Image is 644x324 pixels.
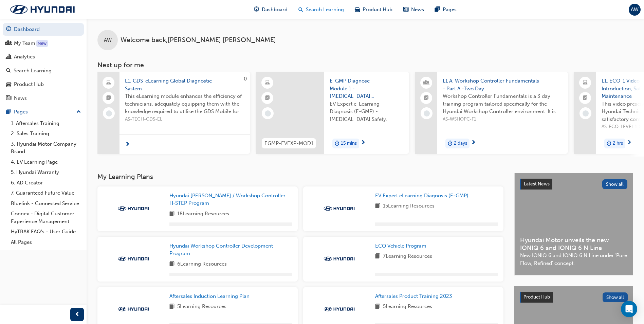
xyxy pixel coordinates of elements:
[75,310,80,319] span: prev-icon
[627,140,632,146] span: next-icon
[383,202,435,211] span: 15 Learning Resources
[8,237,84,248] a: All Pages
[177,260,227,269] span: 6 Learning Resources
[375,303,380,311] span: book-icon
[169,192,292,207] a: Hyundai [PERSON_NAME] / Workshop Controller H-STEP Program
[375,192,471,200] a: EV Expert eLearning Diagnosis (E-GMP)
[265,78,270,87] span: learningResourceType_ELEARNING-icon
[613,140,623,147] span: 2 hrs
[330,100,404,123] span: EV Expert e-Learning Diagnosis (E-GMP) - [MEDICAL_DATA] Safety.
[6,109,11,115] span: pages-icon
[429,3,462,17] a: pages-iconPages
[97,72,250,154] a: 0L1. GDS-eLearning Global Diagnostic SystemThis eLearning module enhances the efficiency of techn...
[14,67,52,75] div: Search Learning
[349,3,398,17] a: car-iconProduct Hub
[514,173,633,275] a: Latest NewsShow allHyundai Motor unveils the new IONIQ 6 and IONIQ 6 N LineNew IONIQ 6 and IONIQ ...
[169,210,174,218] span: book-icon
[3,106,84,118] button: Pages
[6,82,11,88] span: car-icon
[115,255,152,262] img: Trak
[125,142,130,148] span: next-icon
[424,78,429,87] span: people-icon
[14,39,35,47] div: My Team
[106,94,111,103] span: booktick-icon
[443,6,457,14] span: Pages
[8,167,84,178] a: 5. Hyundai Warranty
[3,78,84,91] a: Product Hub
[435,5,440,14] span: pages-icon
[471,140,476,146] span: next-icon
[262,6,288,14] span: Dashboard
[424,110,430,116] span: learningRecordVerb_NONE-icon
[631,6,639,14] span: AW
[265,110,271,116] span: learningRecordVerb_NONE-icon
[265,94,270,103] span: booktick-icon
[293,3,349,17] a: search-iconSearch Learning
[361,140,366,146] span: next-icon
[355,5,360,14] span: car-icon
[169,242,292,257] a: Hyundai Workshop Controller Development Program
[602,179,628,189] button: Show all
[520,236,627,252] span: Hyundai Motor unveils the new IONIQ 6 and IONIQ 6 N Line
[8,128,84,139] a: 2. Sales Training
[6,68,11,74] span: search-icon
[8,118,84,129] a: 1. Aftersales Training
[115,205,152,212] img: Trak
[424,94,429,103] span: booktick-icon
[520,179,627,190] a: Latest NewsShow all
[320,255,358,262] img: Trak
[125,92,245,115] span: This eLearning module enhances the efficiency of technicians, adequately equipping them with the ...
[306,6,344,14] span: Search Learning
[320,306,358,312] img: Trak
[125,77,245,92] span: L1. GDS-eLearning Global Diagnostic System
[264,140,313,147] span: EGMP-EVEXP-MOD1
[6,54,11,60] span: chart-icon
[375,243,426,249] span: ECO Vehicle Program
[443,77,563,92] span: L1 A. Workshop Controller Fundamentals - Part A -Two Day
[411,6,424,14] span: News
[3,2,81,17] img: Trak
[524,181,550,187] span: Latest News
[6,26,11,33] span: guage-icon
[375,193,468,199] span: EV Expert eLearning Diagnosis (E-GMP)
[415,72,568,154] a: L1 A. Workshop Controller Fundamentals - Part A -Two DayWorkshop Controller Fundamentals is a 3 d...
[169,193,286,206] span: Hyundai [PERSON_NAME] / Workshop Controller H-STEP Program
[320,205,358,212] img: Trak
[607,139,611,148] span: duration-icon
[3,51,84,63] a: Analytics
[104,36,112,44] span: AW
[125,115,245,123] span: AS-TECH-GDS-EL
[3,92,84,105] a: News
[3,37,84,50] a: My Team
[383,303,432,311] span: 5 Learning Resources
[8,209,84,227] a: Connex - Digital Customer Experience Management
[383,252,432,261] span: 7 Learning Resources
[8,227,84,237] a: HyTRAK FAQ's - User Guide
[583,78,588,87] span: laptop-icon
[97,173,503,181] h3: My Learning Plans
[169,293,250,299] span: Aftersales Induction Learning Plan
[106,78,111,87] span: laptop-icon
[244,76,247,82] span: 0
[249,3,293,17] a: guage-iconDashboard
[330,77,404,100] span: E-GMP Diagnose Module 1 - [MEDICAL_DATA] Safety
[14,53,35,61] div: Analytics
[169,243,273,257] span: Hyundai Workshop Controller Development Program
[169,303,174,311] span: book-icon
[177,303,226,311] span: 5 Learning Resources
[36,40,48,47] div: Tooltip anchor
[115,306,152,312] img: Trak
[583,110,589,116] span: learningRecordVerb_NONE-icon
[375,292,455,300] a: Aftersales Product Training 2023
[629,4,641,16] button: AW
[121,36,276,44] span: Welcome back , [PERSON_NAME] [PERSON_NAME]
[448,139,453,148] span: duration-icon
[14,80,44,88] div: Product Hub
[3,23,84,36] a: Dashboard
[298,5,303,14] span: search-icon
[398,3,429,17] a: news-iconNews
[14,94,27,102] div: News
[443,92,563,115] span: Workshop Controller Fundamentals is a 3 day training program tailored specifically for the Hyunda...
